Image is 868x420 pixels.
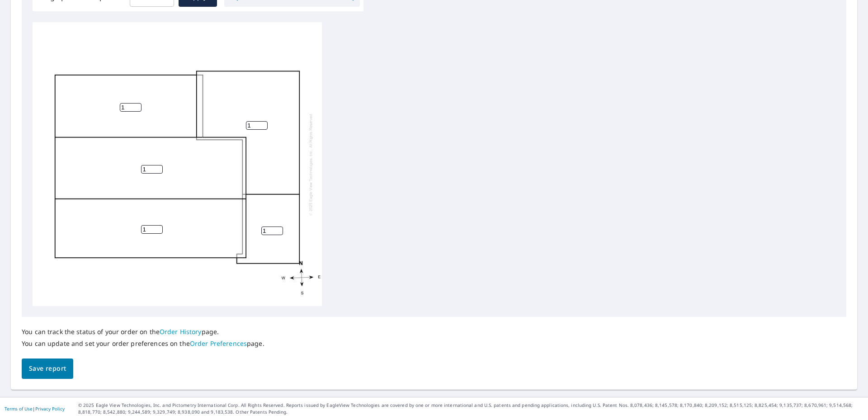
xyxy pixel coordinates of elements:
[22,328,264,336] p: You can track the status of your order on the page.
[22,359,73,379] button: Save report
[5,406,65,411] p: |
[35,406,65,412] a: Privacy Policy
[78,402,863,415] p: © 2025 Eagle View Technologies, Inc. and Pictometry International Corp. All Rights Reserved. Repo...
[160,327,202,336] a: Order History
[29,363,66,374] span: Save report
[5,406,33,412] a: Terms of Use
[22,340,264,348] p: You can update and set your order preferences on the page.
[190,339,247,348] a: Order Preferences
